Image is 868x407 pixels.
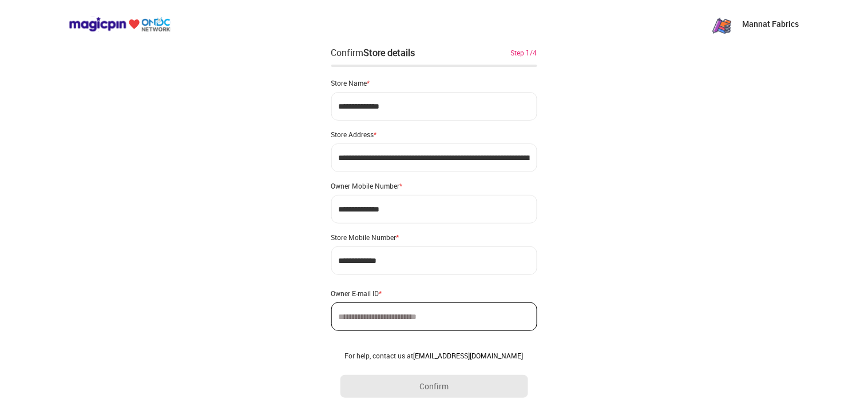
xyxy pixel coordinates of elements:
[340,351,528,360] div: For help, contact us at
[331,78,537,87] div: Store Name
[340,375,528,398] button: Confirm
[414,351,524,360] a: [EMAIL_ADDRESS][DOMAIN_NAME]
[331,233,537,242] div: Store Mobile Number
[331,289,537,298] div: Owner E-mail ID
[364,46,415,59] div: Store details
[711,13,734,35] img: ZxLPK9mfCh4zMqCfkPCBLvFteLi6IAbg3ITaEM9G98r5VVOP3yHS-pMIhoDqZdmaP7OH5gnB8X5nXlncm4hydAV2vh4i
[743,18,799,30] p: Mannat Fabrics
[69,17,171,32] img: ondc-logo-new-small.8a59708e.svg
[331,181,537,190] div: Owner Mobile Number
[331,130,537,139] div: Store Address
[511,47,537,58] div: Step 1/4
[331,46,415,59] div: Confirm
